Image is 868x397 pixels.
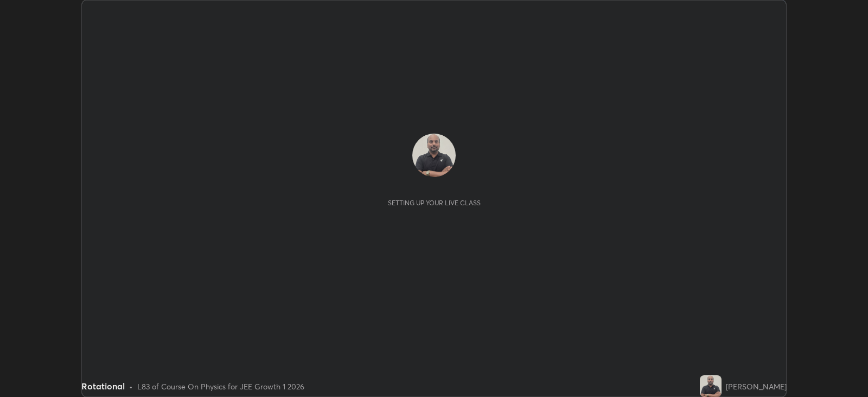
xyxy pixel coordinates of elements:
img: ad3d2bda629b4948a669726d637ff7c6.jpg [412,134,456,177]
div: L83 of Course On Physics for JEE Growth 1 2026 [137,381,304,392]
div: [PERSON_NAME] [726,381,787,392]
div: Setting up your live class [388,199,481,207]
img: ad3d2bda629b4948a669726d637ff7c6.jpg [700,375,722,397]
div: • [129,381,133,392]
div: Rotational [81,380,125,393]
